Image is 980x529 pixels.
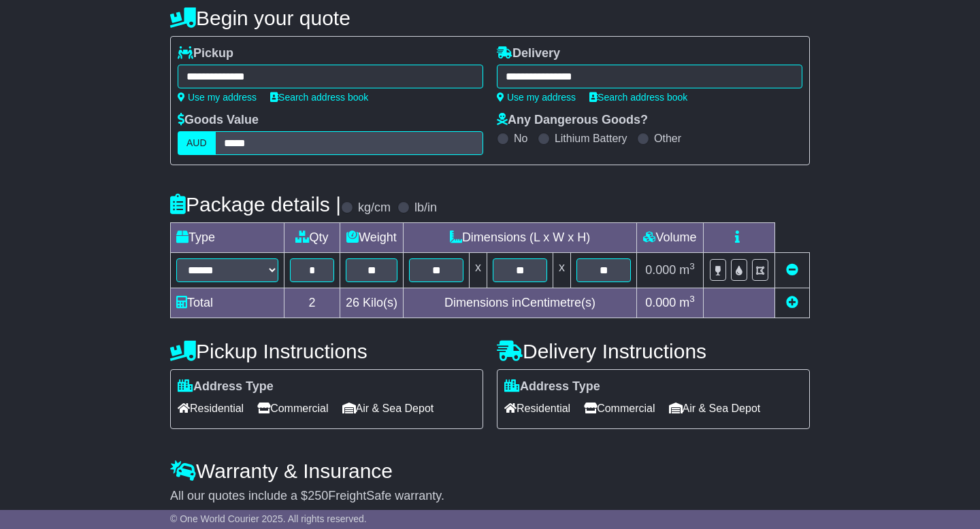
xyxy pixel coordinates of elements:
[669,398,761,419] span: Air & Sea Depot
[786,296,798,309] a: Add new item
[404,223,637,253] td: Dimensions (L x W x H)
[514,132,527,145] label: No
[414,201,437,216] label: lb/in
[178,379,274,394] label: Address Type
[637,223,704,253] td: Volume
[178,398,244,419] span: Residential
[589,92,687,103] a: Search address book
[178,92,257,103] a: Use my address
[645,296,676,309] span: 0.000
[170,489,810,504] div: All our quotes include a $ FreightSafe warranty.
[170,193,341,216] h4: Package details |
[689,261,695,271] sup: 3
[346,296,359,309] span: 26
[553,253,571,288] td: x
[786,263,798,277] a: Remove this item
[308,489,328,502] span: 250
[270,92,368,103] a: Search address book
[178,46,233,61] label: Pickup
[171,288,284,318] td: Total
[404,288,637,318] td: Dimensions in Centimetre(s)
[358,201,391,216] label: kg/cm
[679,263,695,277] span: m
[679,296,695,309] span: m
[171,223,284,253] td: Type
[497,113,648,128] label: Any Dangerous Goods?
[497,340,810,362] h4: Delivery Instructions
[504,398,570,419] span: Residential
[470,253,487,288] td: x
[654,132,681,145] label: Other
[170,340,483,362] h4: Pickup Instructions
[284,223,340,253] td: Qty
[340,288,404,318] td: Kilo(s)
[555,132,627,145] label: Lithium Battery
[178,131,216,155] label: AUD
[170,513,367,524] span: © One World Courier 2025. All rights reserved.
[504,379,600,394] label: Address Type
[342,398,434,419] span: Air & Sea Depot
[178,113,259,128] label: Goods Value
[170,7,810,29] h4: Begin your quote
[170,460,810,482] h4: Warranty & Insurance
[584,398,655,419] span: Commercial
[257,398,328,419] span: Commercial
[284,288,340,318] td: 2
[497,46,560,61] label: Delivery
[689,294,695,304] sup: 3
[497,92,576,103] a: Use my address
[645,263,676,277] span: 0.000
[340,223,404,253] td: Weight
